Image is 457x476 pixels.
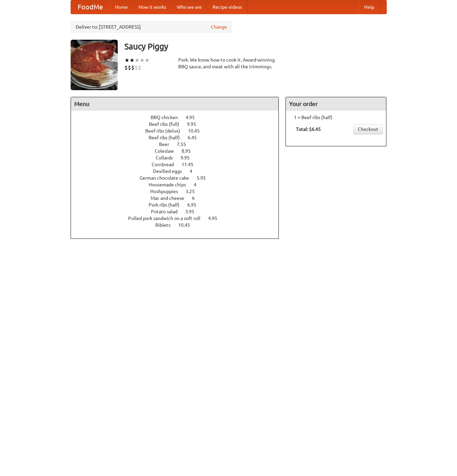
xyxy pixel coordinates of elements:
[155,222,177,228] span: Riblets
[149,182,209,187] a: Housemade chips 4
[140,175,196,181] span: German chocolate cake
[153,169,205,174] a: Devilled eggs 4
[110,0,133,14] a: Home
[71,0,110,14] a: FoodMe
[140,175,218,181] a: German chocolate cake 5.95
[149,121,186,127] span: Beef ribs (full)
[131,64,135,71] li: $
[181,155,196,160] span: 9.95
[177,142,193,147] span: 7.55
[194,182,203,187] span: 4
[151,209,207,214] a: Potato salad 3.95
[151,195,207,201] a: Mac and cheese 6
[150,189,185,194] span: Hushpuppies
[159,142,176,147] span: Beer
[145,128,187,134] span: Beef ribs (delux)
[182,148,197,154] span: 8.95
[211,24,227,30] a: Change
[149,135,209,140] a: Beef ribs (half) 6.45
[124,40,387,53] h3: Saucy Piggy
[128,216,207,221] span: Pulled pork sandwich on a soft roll
[296,126,321,132] b: Total: $6.45
[156,155,180,160] span: Collards
[197,175,213,181] span: 5.95
[359,0,380,14] a: Help
[187,202,203,208] span: 6.95
[172,0,207,14] a: Who we are
[129,57,135,64] li: ★
[135,64,138,71] li: $
[155,148,181,154] span: Coleslaw
[178,222,197,228] span: 10.45
[208,216,224,221] span: 4.95
[159,142,198,147] a: Beer 7.55
[71,97,279,111] h4: Menu
[192,195,201,201] span: 6
[149,182,193,187] span: Housemade chips
[151,115,207,120] a: BBQ chicken 4.95
[207,0,247,14] a: Recipe videos
[135,57,140,64] li: ★
[186,115,201,120] span: 4.95
[353,124,383,134] a: Checkout
[140,57,145,64] li: ★
[155,222,202,228] a: Riblets 10.45
[149,202,209,208] a: Pork ribs (half) 6.95
[188,128,206,134] span: 10.45
[150,189,207,194] a: Hushpuppies 3.25
[149,202,186,208] span: Pork ribs (half)
[71,21,232,33] div: Deliver to: [STREET_ADDRESS]
[178,57,279,70] div: Pork. We know how to cook it. Award-winning BBQ sauce, and meat with all the trimmings.
[151,195,191,201] span: Mac and cheese
[156,155,202,160] a: Collards 9.95
[138,64,141,71] li: $
[145,128,212,134] a: Beef ribs (delux) 10.45
[124,64,128,71] li: $
[145,57,150,64] li: ★
[149,121,208,127] a: Beef ribs (full) 9.95
[155,148,203,154] a: Coleslaw 8.95
[151,209,184,214] span: Potato salad
[182,162,200,167] span: 11.45
[128,216,230,221] a: Pulled pork sandwich on a soft roll 4.95
[185,209,201,214] span: 3.95
[286,97,386,111] h4: Your order
[190,169,199,174] span: 4
[188,135,203,140] span: 6.45
[152,162,206,167] a: Cornbread 11.45
[149,135,187,140] span: Beef ribs (half)
[133,0,172,14] a: How it works
[151,115,185,120] span: BBQ chicken
[152,162,181,167] span: Cornbread
[153,169,189,174] span: Devilled eggs
[186,189,201,194] span: 3.25
[71,40,118,90] img: angular.jpg
[187,121,203,127] span: 9.95
[128,64,131,71] li: $
[289,114,383,121] li: 1 × Beef ribs (half)
[124,57,129,64] li: ★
